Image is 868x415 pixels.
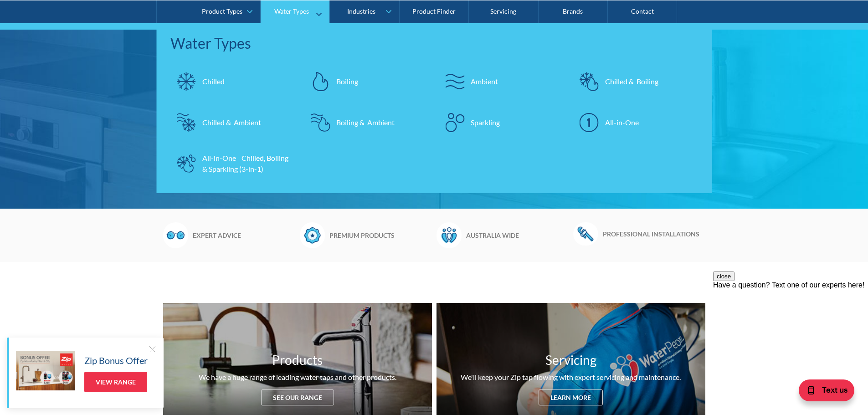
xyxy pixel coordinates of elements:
div: Chilled & Ambient [202,117,261,128]
h5: Zip Bonus Offer [84,354,148,367]
div: See our range [261,389,334,405]
div: Chilled [202,76,225,87]
div: Sparkling [471,117,500,128]
a: All-in-One [573,106,699,138]
div: All-in-One Chilled, Boiling & Sparkling (3-in-1) [202,152,291,174]
h3: Servicing [545,350,596,369]
img: Zip Bonus Offer [16,351,75,390]
h6: Professional installations [603,229,705,239]
a: Sparkling [439,106,564,138]
div: Industries [347,7,375,15]
h6: Expert advice [193,231,295,240]
nav: Water Types [157,23,712,193]
a: Chilled [170,65,296,97]
div: Water Types [170,32,699,54]
a: View Range [84,372,147,392]
iframe: podium webchat widget prompt [713,272,868,381]
h6: Australia wide [466,231,569,240]
div: Product Types [202,7,242,15]
img: Badge [300,222,325,248]
div: Boiling [336,76,358,87]
a: Boiling [304,65,430,97]
img: Glasses [163,222,188,248]
a: Boiling & Ambient [304,106,430,138]
a: Chilled & Ambient [170,106,296,138]
div: We have a huge range of leading water taps and other products. [199,372,396,383]
a: Ambient [439,65,564,97]
img: Wrench [573,222,598,245]
div: Water Types [274,7,309,15]
h6: Premium products [329,231,432,240]
a: All-in-One Chilled, Boiling & Sparkling (3-in-1) [170,147,296,179]
img: Waterpeople Symbol [437,222,462,248]
iframe: podium webchat widget bubble [795,369,868,415]
div: Learn more [539,389,603,405]
a: Chilled & Boiling [573,65,699,97]
div: Ambient [471,76,498,87]
h3: Products [272,350,323,369]
div: All-in-One [605,117,639,128]
div: Boiling & Ambient [336,117,395,128]
div: We'll keep your Zip tap flowing with expert servicing and maintenance. [461,372,681,383]
div: Chilled & Boiling [605,76,658,87]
